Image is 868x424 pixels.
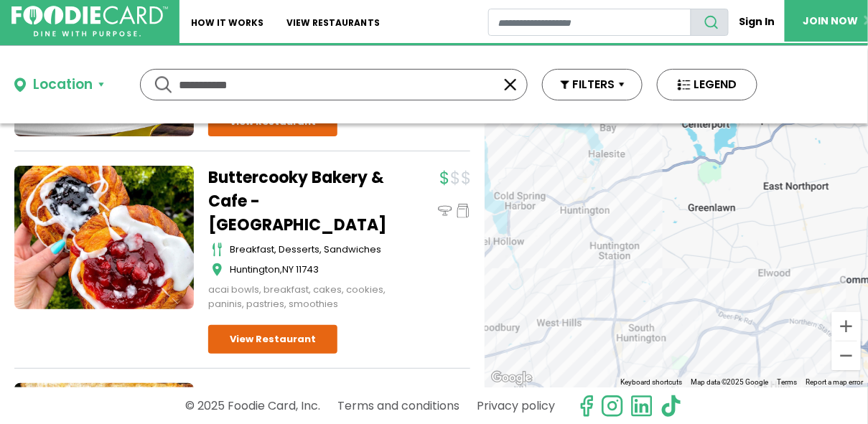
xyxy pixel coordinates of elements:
span: Huntington [230,263,280,276]
button: Keyboard shortcuts [620,377,682,387]
button: Zoom in [832,312,861,341]
div: breakfast, desserts, sandwiches [230,242,388,257]
img: Google [488,369,536,387]
button: Location [14,75,104,95]
button: LEGEND [657,69,757,100]
img: linkedin.svg [630,395,653,418]
a: Report a map error [806,378,864,386]
span: Map data ©2025 Google [691,378,769,386]
img: cutlery_icon.svg [212,242,223,257]
span: 11743 [296,263,319,276]
img: tiktok.svg [660,395,683,418]
a: Terms and conditions [337,393,459,418]
img: FoodieCard; Eat, Drink, Save, Donate [11,6,168,37]
svg: check us out on facebook [575,395,598,418]
a: Privacy policy [477,393,555,418]
a: The Rust & Gold [208,383,388,407]
a: Buttercooky Bakery & Cafe - [GEOGRAPHIC_DATA] [208,166,388,237]
a: View Restaurant [208,325,337,354]
div: acai bowls, breakfast, cakes, cookies, paninis, pastries, smoothies [208,283,388,311]
input: restaurant search [488,9,692,36]
a: Terms [778,378,798,386]
button: search [691,9,729,36]
p: © 2025 Foodie Card, Inc. [185,393,320,418]
a: Open this area in Google Maps (opens a new window) [488,369,536,387]
button: FILTERS [542,69,643,100]
img: pickup_icon.svg [456,204,470,218]
span: NY [282,263,294,276]
button: Zoom out [832,341,861,370]
div: Location [33,75,93,95]
a: Sign In [729,9,785,35]
img: dinein_icon.svg [438,204,452,218]
div: , [230,263,388,277]
img: map_icon.svg [212,263,223,277]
